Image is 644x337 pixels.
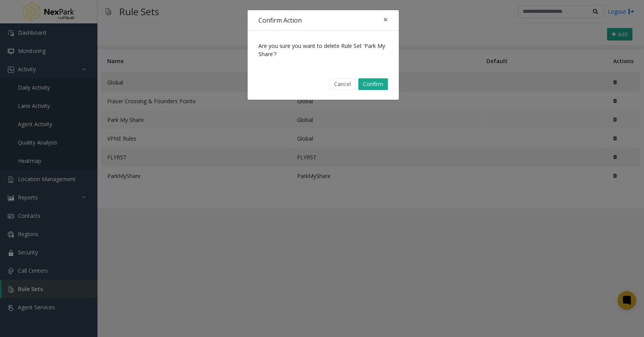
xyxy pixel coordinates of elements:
[248,31,399,69] div: Are you sure you want to delete Rule Set 'Park My Share'?
[329,78,356,90] button: Cancel
[358,78,388,90] button: Confirm
[383,14,388,25] span: ×
[258,16,302,25] h4: Confirm Action
[378,10,393,29] button: Close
